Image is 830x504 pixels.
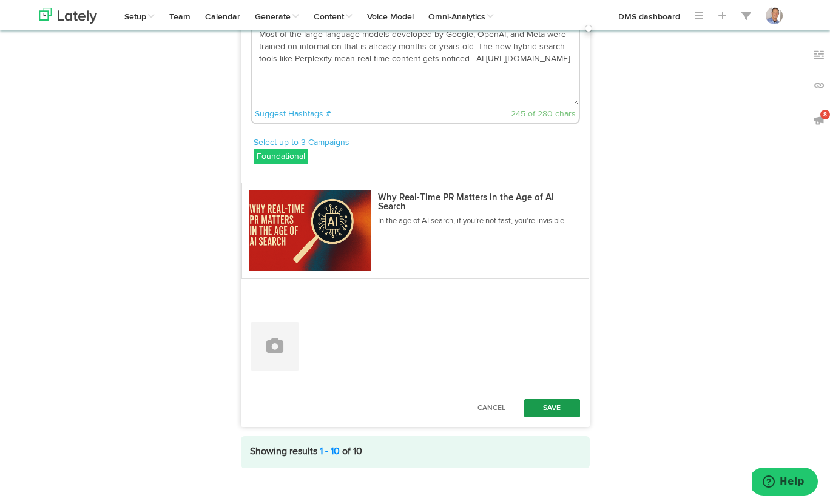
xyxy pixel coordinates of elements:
[820,110,830,119] span: 8
[254,136,349,149] a: Select up to 3 Campaigns
[524,399,580,417] button: Save
[254,149,308,164] label: Foundational
[250,447,362,457] span: Showing results of 10
[752,468,818,498] iframe: Opens a widget where you can find more information
[813,114,825,126] img: announcements_off.svg
[249,190,371,271] img: Real%20Time%20PR.png
[511,110,576,118] span: 245 of 280 chars
[813,79,825,92] img: links_off.svg
[255,110,331,118] a: Suggest Hashtags #
[378,217,570,226] p: In the age of AI search, if you’re not fast, you’re invisible.
[766,7,783,24] img: a0ee9d2f9b89b38afa79fc4e78e1f5e9
[465,399,518,417] button: Cancel
[320,447,340,457] a: 1 - 10
[39,8,97,24] img: logo_lately_bg_light.svg
[813,49,825,61] img: keywords_off.svg
[378,193,570,211] p: Why Real-Time PR Matters in the Age of AI Search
